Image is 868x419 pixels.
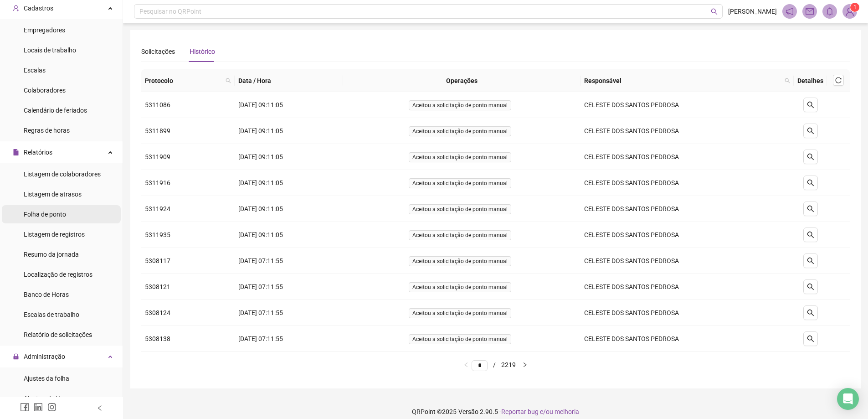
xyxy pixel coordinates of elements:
th: Data / Hora [235,69,343,92]
span: Protocolo [145,76,222,86]
span: search [783,74,792,88]
span: search [807,127,814,134]
td: [DATE] 09:11:05 [235,118,343,144]
span: search [807,283,814,290]
span: Cadastros [24,5,53,12]
span: file [13,149,19,155]
span: lock [13,353,19,360]
span: Escalas [24,67,46,74]
span: Calendário de feriados [24,107,87,114]
span: instagram [47,403,56,412]
span: linkedin [34,403,43,412]
span: Localização de registros [24,271,92,278]
span: Versão [458,408,478,415]
img: 49185 [843,5,857,18]
span: [PERSON_NAME] [728,6,777,16]
span: search [224,74,233,88]
th: Operações [343,69,580,92]
td: CELESTE DOS SANTOS PEDROSA [580,222,794,248]
span: 1 [853,4,857,10]
td: CELESTE DOS SANTOS PEDROSA [580,274,794,300]
td: 5308124 [141,300,235,326]
td: [DATE] 09:11:05 [235,222,343,248]
span: notification [786,7,794,16]
span: Empregadores [24,26,65,34]
span: Aceitou a solicitação de ponto manual [409,204,511,214]
td: CELESTE DOS SANTOS PEDROSA [580,144,794,170]
span: Aceitou a solicitação de ponto manual [409,126,511,136]
span: Regras de horas [24,127,70,134]
td: 5311086 [141,92,235,118]
span: bell [826,7,834,16]
li: 1/2219 [472,359,516,370]
span: search [807,179,814,186]
span: Reportar bug e/ou melhoria [501,408,579,415]
span: reload [835,77,842,83]
div: Open Intercom Messenger [837,388,859,410]
td: 5311916 [141,170,235,196]
div: Histórico [190,47,215,57]
td: 5311924 [141,196,235,222]
span: Listagem de colaboradores [24,171,101,178]
span: Administração [24,353,65,360]
button: right [519,359,530,370]
span: Colaboradores [24,87,66,94]
td: [DATE] 07:11:55 [235,300,343,326]
td: 5308138 [141,326,235,352]
span: Aceitou a solicitação de ponto manual [409,308,511,318]
td: CELESTE DOS SANTOS PEDROSA [580,170,794,196]
span: search [807,101,814,109]
span: search [807,335,814,342]
span: Aceitou a solicitação de ponto manual [409,100,511,110]
span: Escalas de trabalho [24,311,79,318]
span: Listagem de atrasos [24,191,82,198]
span: left [97,405,103,411]
span: Ajustes da folha [24,375,69,382]
td: 5311909 [141,144,235,170]
span: Responsável [584,76,781,86]
td: [DATE] 09:11:05 [235,170,343,196]
span: facebook [20,403,29,412]
td: CELESTE DOS SANTOS PEDROSA [580,92,794,118]
span: user-add [13,5,19,11]
td: 5308117 [141,248,235,274]
span: right [522,362,528,367]
span: Folha de ponto [24,211,66,218]
span: Listagem de registros [24,231,85,238]
td: CELESTE DOS SANTOS PEDROSA [580,326,794,352]
button: left [461,359,472,370]
span: Aceitou a solicitação de ponto manual [409,334,511,344]
span: search [807,205,814,212]
td: CELESTE DOS SANTOS PEDROSA [580,118,794,144]
span: left [463,362,469,367]
span: Banco de Horas [24,291,69,298]
td: 5308121 [141,274,235,300]
td: CELESTE DOS SANTOS PEDROSA [580,300,794,326]
span: mail [806,7,814,16]
span: Relatórios [24,149,52,156]
span: search [807,309,814,316]
span: Aceitou a solicitação de ponto manual [409,152,511,162]
td: 5311935 [141,222,235,248]
td: CELESTE DOS SANTOS PEDROSA [580,196,794,222]
td: [DATE] 09:11:05 [235,92,343,118]
td: [DATE] 07:11:55 [235,274,343,300]
div: Solicitações [141,47,175,57]
span: search [711,8,718,15]
th: Detalhes [794,69,827,92]
span: Aceitou a solicitação de ponto manual [409,178,511,188]
span: / [493,361,496,368]
li: Página anterior [461,359,472,370]
td: [DATE] 09:11:05 [235,196,343,222]
span: Aceitou a solicitação de ponto manual [409,230,511,240]
td: [DATE] 09:11:05 [235,144,343,170]
span: Relatório de solicitações [24,331,92,338]
span: Ajustes rápidos [24,395,67,402]
span: Aceitou a solicitação de ponto manual [409,256,511,266]
li: Próxima página [519,359,530,370]
span: search [807,257,814,264]
td: [DATE] 07:11:55 [235,326,343,352]
span: search [807,153,814,160]
span: search [807,231,814,238]
span: search [785,78,790,83]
